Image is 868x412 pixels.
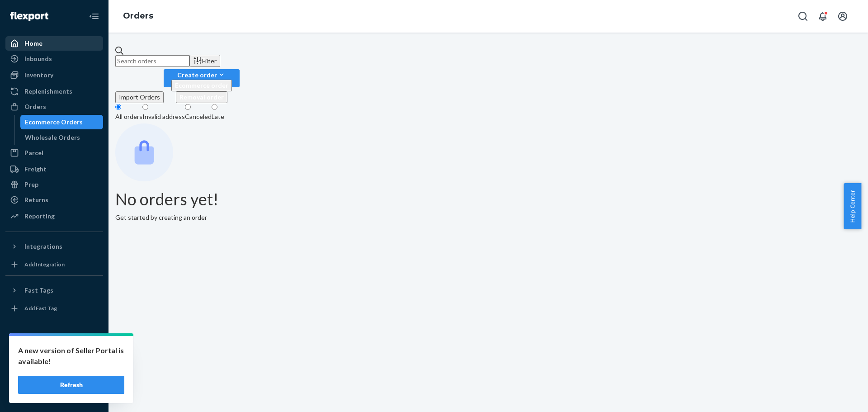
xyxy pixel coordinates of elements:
ol: breadcrumbs [116,3,160,29]
button: Open account menu [834,7,852,25]
div: Canceled [185,112,212,121]
button: Open Search Box [794,7,812,25]
input: All orders [115,104,121,110]
button: Integrations [5,239,103,254]
span: Ecommerce order [175,81,228,89]
div: All orders [115,112,142,121]
div: Add Integration [24,260,65,268]
button: Help Center [844,183,861,229]
h1: No orders yet! [115,190,861,208]
button: Ecommerce order [171,80,232,91]
button: Give Feedback [5,387,103,401]
div: Late [212,112,224,121]
div: Wholesale Orders [25,133,80,142]
a: Replenishments [5,84,103,99]
div: Prep [24,180,38,189]
div: Filter [193,56,217,66]
button: Filter [189,55,220,67]
a: Reporting [5,209,103,223]
p: A new version of Seller Portal is available! [18,345,124,367]
a: Orders [5,99,103,114]
a: Wholesale Orders [20,130,104,145]
button: Create orderEcommerce orderRemoval order [164,69,240,87]
div: Freight [24,165,47,174]
a: Parcel [5,146,103,160]
div: Home [24,39,42,48]
img: Flexport logo [10,12,48,21]
button: Refresh [18,376,124,394]
input: Late [212,104,217,110]
div: Invalid address [142,112,185,121]
a: Inventory [5,68,103,82]
button: Close Navigation [85,7,103,25]
div: Parcel [24,148,43,157]
a: Settings [5,341,103,355]
input: Invalid address [142,104,148,110]
a: Ecommerce Orders [20,115,104,129]
a: Prep [5,177,103,192]
div: Returns [24,195,48,204]
img: Empty list [115,123,173,181]
a: Add Fast Tag [5,301,103,316]
button: Removal order [176,91,227,103]
div: Inventory [24,71,53,80]
div: Fast Tags [24,286,53,295]
div: Create order [171,70,232,80]
div: Add Fast Tag [24,304,57,312]
span: Removal order [179,93,224,101]
a: Help Center [5,371,103,386]
div: Reporting [24,212,55,221]
div: Replenishments [24,87,72,96]
button: Fast Tags [5,283,103,298]
a: Home [5,36,103,51]
a: Returns [5,193,103,207]
a: Freight [5,162,103,176]
button: Open notifications [814,7,832,25]
div: Orders [24,102,46,111]
input: Canceled [185,104,191,110]
div: Integrations [24,242,62,251]
button: Import Orders [115,91,164,103]
p: Get started by creating an order [115,213,861,222]
a: Inbounds [5,52,103,66]
div: Inbounds [24,54,52,63]
div: Ecommerce Orders [25,118,83,127]
a: Orders [123,11,153,21]
a: Talk to Support [5,356,103,370]
input: Search orders [115,55,189,67]
a: Add Integration [5,257,103,272]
